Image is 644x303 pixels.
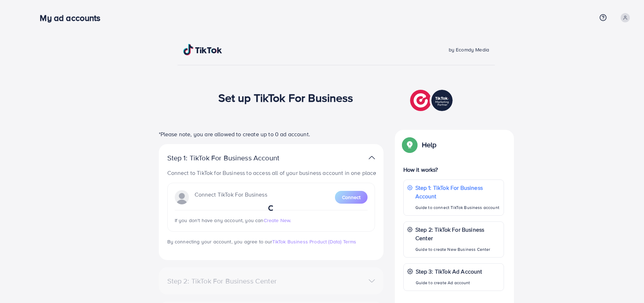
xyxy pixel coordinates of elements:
[415,203,500,212] p: Guide to connect TikTok Business account
[403,138,416,151] img: Popup guide
[40,13,106,23] h3: My ad accounts
[416,279,482,287] p: Guide to create Ad account
[183,44,222,55] img: TikTok
[167,154,302,162] p: Step 1: TikTok For Business Account
[415,183,500,200] p: Step 1: TikTok For Business Account
[416,267,482,276] p: Step 3: TikTok Ad Account
[415,245,500,254] p: Guide to create New Business Center
[159,130,383,138] p: *Please note, you are allowed to create up to 0 ad account.
[369,153,375,163] img: TikTok partner
[410,88,454,113] img: TikTok partner
[449,46,489,53] span: by Ecomdy Media
[403,165,504,174] p: How it works?
[415,225,500,242] p: Step 2: TikTok For Business Center
[422,141,437,149] p: Help
[218,91,353,104] h1: Set up TikTok For Business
